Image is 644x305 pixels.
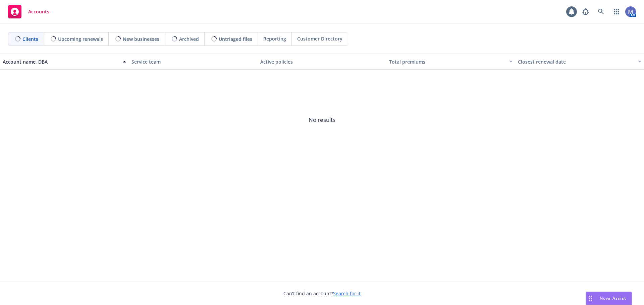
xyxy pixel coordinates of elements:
span: Can't find an account? [283,290,361,297]
button: Closest renewal date [515,54,644,70]
button: Total premiums [386,54,515,70]
div: Active policies [260,58,384,65]
div: Total premiums [389,58,505,65]
span: Nova Assist [600,295,626,301]
div: Service team [131,58,255,65]
span: Customer Directory [297,35,342,42]
a: Switch app [610,5,623,18]
span: Reporting [263,35,286,42]
div: Account name, DBA [3,58,119,65]
img: photo [625,6,636,17]
span: Accounts [28,9,49,14]
div: Closest renewal date [518,58,634,65]
button: Active policies [258,54,386,70]
span: Upcoming renewals [58,35,103,43]
button: Nova Assist [586,292,632,305]
span: Archived [179,35,199,43]
a: Search [594,5,608,18]
span: New businesses [123,35,159,43]
span: Untriaged files [219,35,252,43]
a: Report a Bug [579,5,592,18]
span: Clients [22,35,38,43]
a: Accounts [5,2,52,21]
div: Drag to move [586,292,594,305]
button: Service team [129,54,258,70]
a: Search for it [333,290,361,297]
